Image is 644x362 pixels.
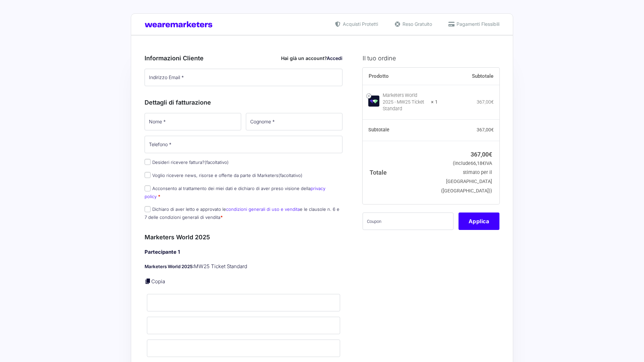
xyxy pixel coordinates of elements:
[278,173,303,178] span: (facoltativo)
[441,161,492,194] small: (include IVA stimato per il [GEOGRAPHIC_DATA] ([GEOGRAPHIC_DATA]))
[363,120,438,141] th: Subtotale
[471,161,485,166] span: 66,18
[401,20,432,27] span: Reso Gratuito
[145,186,325,199] a: privacy policy
[226,206,300,212] a: condizioni generali di uso e vendita
[489,151,492,158] span: €
[145,159,151,165] input: Desideri ricevere fattura?(facoltativo)
[145,172,151,178] input: Voglio ricevere news, risorse e offerte da parte di Marketers(facoltativo)
[459,213,499,230] button: Applica
[455,20,499,27] span: Pagamenti Flessibili
[145,185,151,191] input: Acconsento al trattamento dei miei dati e dichiaro di aver preso visione dellaprivacy policy
[363,141,438,204] th: Totale
[145,278,151,285] a: Copia i dettagli dell'acquirente
[482,161,485,166] span: €
[145,186,325,199] label: Acconsento al trattamento dei miei dati e dichiaro di aver preso visione della
[145,173,303,178] label: Voglio ricevere news, risorse e offerte da parte di Marketers
[145,69,342,86] input: Indirizzo Email *
[145,264,194,269] strong: Marketers World 2025:
[327,55,342,61] a: Accedi
[145,263,342,270] p: MW25 Ticket Standard
[363,213,453,230] input: Coupon
[477,127,494,132] bdi: 367,00
[145,136,342,153] input: Telefono *
[151,278,165,285] a: Copia
[363,68,438,85] th: Prodotto
[205,160,229,165] span: (facoltativo)
[341,20,378,27] span: Acquisti Protetti
[145,248,342,256] h4: Partecipante 1
[145,206,339,220] label: Dichiaro di aver letto e approvato le e le clausole n. 6 e 7 delle condizioni generali di vendita
[383,92,427,112] div: Marketers World 2025 - MW25 Ticket Standard
[281,55,342,62] div: Hai già un account?
[145,160,229,165] label: Desideri ricevere fattura?
[145,54,342,63] h3: Informazioni Cliente
[145,233,342,242] h3: Marketers World 2025
[145,206,151,212] input: Dichiaro di aver letto e approvato lecondizioni generali di uso e venditae le clausole n. 6 e 7 d...
[145,98,342,107] h3: Dettagli di fatturazione
[368,96,379,107] img: Marketers World 2025 - MW25 Ticket Standard
[145,113,241,130] input: Nome *
[471,151,492,158] bdi: 367,00
[431,99,438,106] strong: × 1
[477,99,494,105] bdi: 367,00
[438,68,499,85] th: Subtotale
[363,54,499,63] h3: Il tuo ordine
[491,99,494,105] span: €
[491,127,494,132] span: €
[246,113,342,130] input: Cognome *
